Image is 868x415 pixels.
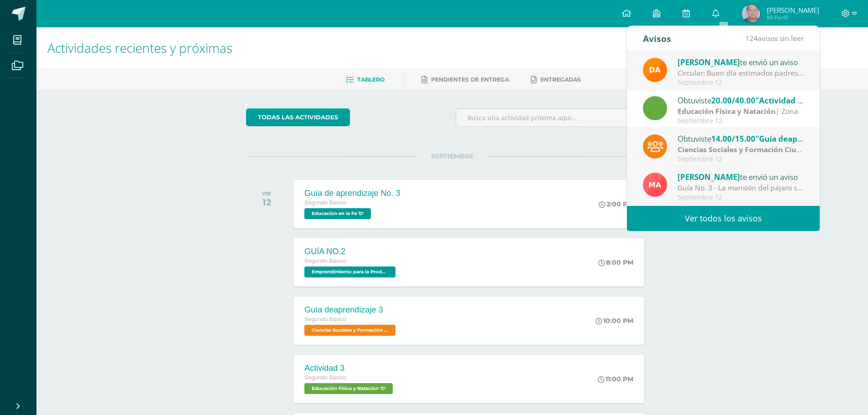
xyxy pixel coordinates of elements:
a: Entregadas [531,72,581,87]
span: Segundo Básico [304,258,346,264]
span: Pendientes de entrega [431,76,509,83]
div: Septiembre 12 [678,155,804,163]
div: 12 [262,197,271,208]
a: todas las Actividades [246,108,350,126]
span: Segundo Básico [304,374,346,381]
div: Septiembre 12 [678,79,804,87]
span: [PERSON_NAME] [678,172,740,182]
div: Obtuviste en [678,133,804,144]
span: Entregadas [540,76,581,83]
span: Ciencias Sociales y Formación Ciudadana e Interculturalidad 'D' [304,325,395,336]
span: Emprendimiento para la Productividad 'D' [304,266,395,277]
span: "Actividad 5" [755,95,806,106]
div: GUÍA NO.2 [304,247,398,256]
div: te envió un aviso [678,171,804,183]
div: VIE [262,190,271,197]
span: 124 [745,33,758,43]
div: Septiembre 12 [678,194,804,201]
span: Segundo Básico [304,316,346,323]
img: 0fd6451cf16eae051bb176b5d8bc5f11.png [643,173,667,197]
strong: Educación Física y Natación [678,106,776,116]
span: Tablero [357,76,385,83]
span: Educación Física y Natación 'D' [304,383,393,394]
span: [PERSON_NAME] [767,5,819,15]
div: | Zona [678,106,804,117]
div: 2:00 PM [599,200,633,208]
div: | Zona [678,144,804,155]
span: Actividades recientes y próximas [47,39,232,56]
span: Segundo Básico [304,200,346,206]
span: "Guía deaprendizaje 3" [755,133,843,144]
div: Guía No. 3 - La mansión del pájaro serpiente : Buenos días, estimados estudiantes y padres de fam... [678,183,804,193]
span: 14.00/15.00 [711,133,755,144]
a: Tablero [346,72,385,87]
span: SEPTIEMBRE [416,152,488,160]
img: f9d34ca01e392badc01b6cd8c48cabbd.png [643,58,667,82]
div: Circular: Buen día estimados padres de familia, por este medio les envío un cordial saludo. El mo... [678,68,804,78]
div: Actividad 3 [304,364,395,373]
div: te envió un aviso [678,56,804,68]
div: Guía deaprendizaje 3 [304,305,398,315]
span: Mi Perfil [767,14,819,21]
div: Avisos [643,26,671,51]
div: 10:00 PM [596,317,633,325]
a: Pendientes de entrega [421,72,509,87]
span: Educación en la Fe 'D' [304,208,371,219]
div: Obtuviste en [678,94,804,106]
img: dc6003b076ad24c815c82d97044bbbeb.png [742,5,760,23]
div: 11:00 PM [598,375,633,383]
input: Busca una actividad próxima aquí... [456,109,658,127]
span: [PERSON_NAME] [678,57,740,67]
span: 20.00/40.00 [711,95,755,106]
div: Guía de aprendizaje No. 3 [304,189,400,198]
div: Septiembre 12 [678,117,804,125]
a: Ver todos los avisos [627,206,820,231]
span: avisos sin leer [745,33,804,43]
div: 8:00 PM [598,258,633,266]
